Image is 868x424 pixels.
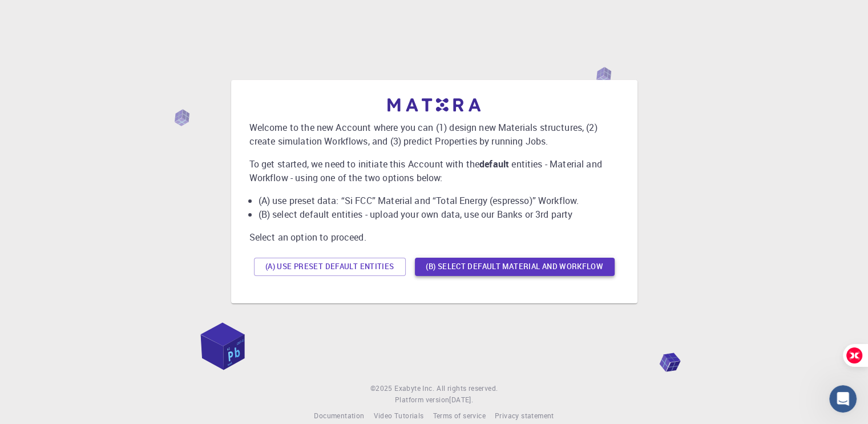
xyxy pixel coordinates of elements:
a: Documentation [314,410,364,422]
a: [DATE]. [449,394,473,406]
a: Exabyte Inc. [394,383,434,394]
span: Terms of service [433,411,485,420]
span: Exabyte Inc. [394,383,434,393]
button: (B) Select default material and workflow [415,258,615,276]
span: All rights reserved. [437,383,498,394]
button: (A) Use preset default entities [254,258,406,276]
a: Privacy statement [495,410,554,422]
span: Video Tutorials [373,411,423,420]
p: Select an option to proceed. [249,230,619,244]
a: Terms of service [433,410,485,422]
li: (A) use preset data: “Si FCC” Material and “Total Energy (espresso)” Workflow. [259,194,619,207]
p: To get started, we need to initiate this Account with the entities - Material and Workflow - usin... [249,157,619,185]
li: (B) select default entities - upload your own data, use our Banks or 3rd party [259,207,619,221]
span: Privacy statement [495,411,554,420]
span: Platform version [395,394,449,406]
a: Video Tutorials [373,410,423,422]
span: Support [23,8,64,18]
iframe: Intercom live chat [829,385,857,413]
b: default [479,158,509,170]
span: Documentation [314,411,364,420]
p: Welcome to the new Account where you can (1) design new Materials structures, (2) create simulati... [249,121,619,148]
img: logo [387,98,481,111]
span: © 2025 [370,383,394,394]
span: [DATE] . [449,395,473,404]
